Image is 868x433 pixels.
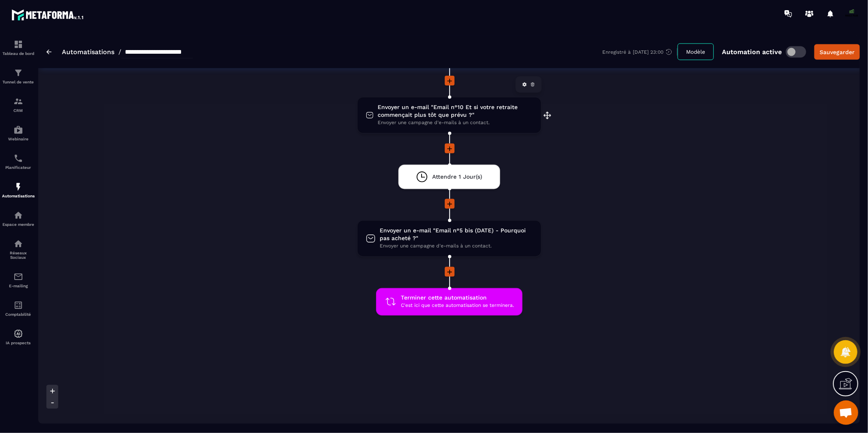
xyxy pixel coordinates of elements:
[401,302,514,310] span: C'est ici que cette automatisation se terminera.
[13,300,23,310] img: accountant
[432,173,482,181] span: Attendre 1 Jour(s)
[11,7,85,22] img: logo
[2,284,35,288] p: E-mailing
[13,329,23,339] img: automations
[2,233,35,266] a: social-networksocial-networkRéseaux Sociaux
[2,108,35,113] p: CRM
[378,104,532,119] span: Envoyer un e-mail "Email n°10 Et si votre retraite commençait plus tôt que prévu ?"
[118,48,121,56] span: /
[2,137,35,141] p: Webinaire
[2,80,35,84] p: Tunnel de vente
[2,294,35,323] a: accountantaccountantComptabilité
[13,153,23,163] img: scheduler
[13,182,23,192] img: automations
[46,50,52,55] img: arrow
[814,44,860,60] button: Sauvegarder
[13,68,23,78] img: formation
[2,51,35,56] p: Tableau de bord
[2,251,35,260] p: Réseaux Sociaux
[13,125,23,135] img: automations
[602,48,678,56] div: Enregistré à
[2,62,35,90] a: formationformationTunnel de vente
[2,165,35,170] p: Planificateur
[2,147,35,176] a: schedulerschedulerPlanificateur
[678,44,714,60] button: Modèle
[380,227,532,243] span: Envoyer un e-mail "Email n°5 bis (DATE) - Pourquoi pas acheté ?"
[2,33,35,62] a: formationformationTableau de bord
[2,266,35,294] a: emailemailE-mailing
[834,400,858,425] a: Ouvrir le chat
[820,48,855,56] div: Sauvegarder
[2,90,35,119] a: formationformationCRM
[401,294,514,302] span: Terminer cette automatisation
[13,239,23,249] img: social-network
[13,96,23,106] img: formation
[2,341,35,345] p: IA prospects
[2,119,35,147] a: automationsautomationsWebinaire
[722,48,782,56] p: Automation active
[2,204,35,233] a: automationsautomationsEspace membre
[380,243,532,250] span: Envoyer une campagne d'e-mails à un contact.
[13,39,23,49] img: formation
[2,176,35,204] a: automationsautomationsAutomatisations
[2,194,35,198] p: Automatisations
[2,312,35,317] p: Comptabilité
[62,48,114,56] a: Automatisations
[13,210,23,220] img: automations
[2,222,35,227] p: Espace membre
[633,49,663,55] p: [DATE] 23:00
[13,272,23,282] img: email
[378,119,532,127] span: Envoyer une campagne d'e-mails à un contact.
